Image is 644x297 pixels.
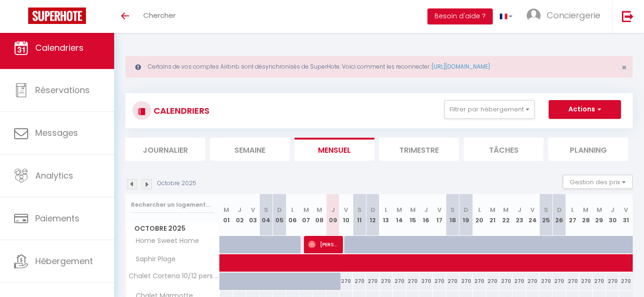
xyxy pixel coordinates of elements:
[379,138,459,161] li: Trimestre
[35,42,84,54] span: Calendriers
[126,222,219,235] span: Octobre 2025
[424,205,428,214] abbr: J
[295,138,374,161] li: Mensuel
[300,194,313,236] th: 07
[571,205,574,214] abbr: L
[486,194,499,236] th: 21
[583,205,589,214] abbr: M
[563,175,633,189] button: Gestion des prix
[251,205,255,214] abbr: V
[433,273,446,290] div: 270
[473,194,486,236] th: 20
[622,10,634,22] img: logout
[486,273,499,290] div: 270
[396,205,402,214] abbr: M
[419,194,433,236] th: 16
[366,273,379,290] div: 270
[385,205,388,214] abbr: L
[131,196,214,213] input: Rechercher un logement...
[35,255,93,267] span: Hébergement
[273,194,286,236] th: 05
[624,205,628,214] abbr: V
[340,273,353,290] div: 270
[340,194,353,236] th: 10
[518,205,521,214] abbr: J
[459,273,473,290] div: 270
[593,273,606,290] div: 270
[366,194,379,236] th: 12
[151,100,209,121] h3: CALENDRIERS
[549,100,621,119] button: Actions
[303,205,309,214] abbr: M
[313,194,326,236] th: 08
[380,273,393,290] div: 270
[331,205,335,214] abbr: J
[619,273,633,290] div: 270
[393,273,406,290] div: 270
[539,273,552,290] div: 270
[143,10,176,20] span: Chercher
[220,194,233,236] th: 01
[619,194,633,236] th: 31
[526,273,539,290] div: 270
[527,8,541,23] img: ...
[393,194,406,236] th: 14
[611,205,614,214] abbr: J
[291,205,294,214] abbr: L
[286,194,299,236] th: 06
[450,205,455,214] abbr: S
[277,205,282,214] abbr: D
[406,273,419,290] div: 270
[446,273,459,290] div: 270
[433,194,446,236] th: 17
[593,194,606,236] th: 29
[419,273,433,290] div: 270
[557,205,562,214] abbr: D
[621,63,627,72] button: Close
[499,194,512,236] th: 22
[512,194,526,236] th: 23
[35,212,79,224] span: Paiements
[317,205,322,214] abbr: M
[547,9,600,21] span: Conciergerie
[233,194,246,236] th: 02
[621,62,627,73] span: ×
[552,273,566,290] div: 270
[260,194,273,236] th: 04
[410,205,416,214] abbr: M
[503,205,509,214] abbr: M
[552,194,566,236] th: 26
[490,205,496,214] abbr: M
[357,205,362,214] abbr: S
[539,194,552,236] th: 25
[464,138,543,161] li: Tâches
[544,205,548,214] abbr: S
[444,100,535,119] button: Filtrer par hébergement
[210,138,290,161] li: Semaine
[579,273,592,290] div: 270
[526,194,539,236] th: 24
[344,205,348,214] abbr: V
[371,205,375,214] abbr: D
[127,254,178,265] span: Saphir Plage
[597,205,602,214] abbr: M
[127,236,202,246] span: Home Sweet Home
[437,205,442,214] abbr: V
[246,194,259,236] th: 03
[326,194,339,236] th: 09
[264,205,268,214] abbr: S
[127,273,221,280] span: Chalet Cortena 10/12 pers « les Saisies »
[473,273,486,290] div: 270
[238,205,241,214] abbr: J
[35,127,78,139] span: Messages
[157,179,196,188] p: Octobre 2025
[478,205,481,214] abbr: L
[353,194,366,236] th: 11
[566,273,579,290] div: 270
[446,194,459,236] th: 18
[125,138,205,161] li: Journalier
[512,273,526,290] div: 270
[530,205,535,214] abbr: V
[380,194,393,236] th: 13
[35,84,90,96] span: Réservations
